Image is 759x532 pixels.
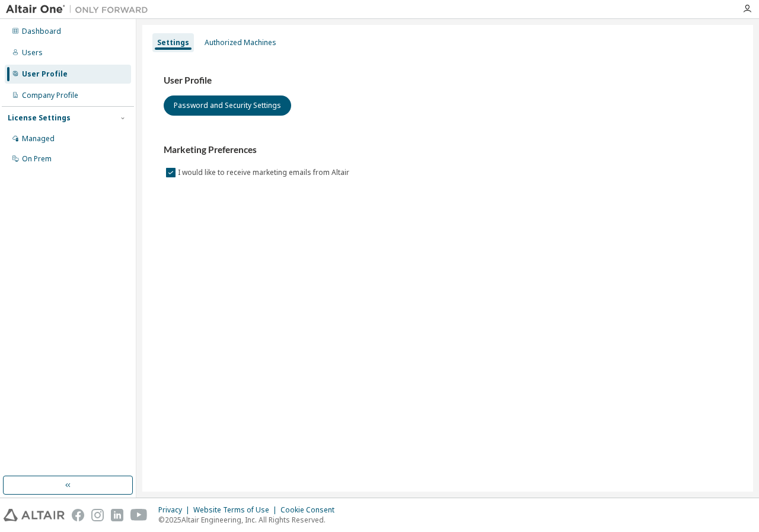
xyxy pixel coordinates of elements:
[72,509,84,521] img: facebook.svg
[22,134,55,144] div: Managed
[157,38,189,47] div: Settings
[8,113,71,123] div: License Settings
[130,509,148,521] img: youtube.svg
[22,91,78,100] div: Company Profile
[178,165,352,180] label: I would like to receive marketing emails from Altair
[280,505,342,515] div: Cookie Consent
[164,95,291,116] button: Password and Security Settings
[22,27,61,36] div: Dashboard
[91,509,104,521] img: instagram.svg
[6,4,154,15] img: Altair One
[22,69,68,79] div: User Profile
[4,509,65,521] img: altair_logo.svg
[22,48,43,58] div: Users
[158,505,193,515] div: Privacy
[164,75,732,87] h3: User Profile
[111,509,123,521] img: linkedin.svg
[158,515,342,525] p: © 2025 Altair Engineering, Inc. All Rights Reserved.
[164,144,732,156] h3: Marketing Preferences
[205,38,276,47] div: Authorized Machines
[22,154,52,164] div: On Prem
[193,505,280,515] div: Website Terms of Use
